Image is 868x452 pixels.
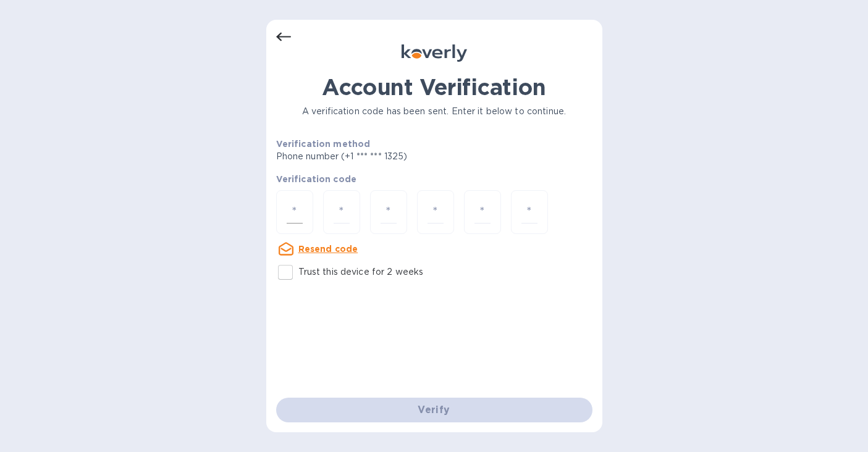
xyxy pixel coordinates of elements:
h1: Account Verification [276,74,592,100]
b: Verification method [276,139,371,149]
p: Verification code [276,173,592,185]
u: Resend code [298,244,358,254]
p: Phone number (+1 *** *** 1325) [276,150,502,163]
p: Trust this device for 2 weeks [298,266,424,278]
p: A verification code has been sent. Enter it below to continue. [276,105,592,118]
